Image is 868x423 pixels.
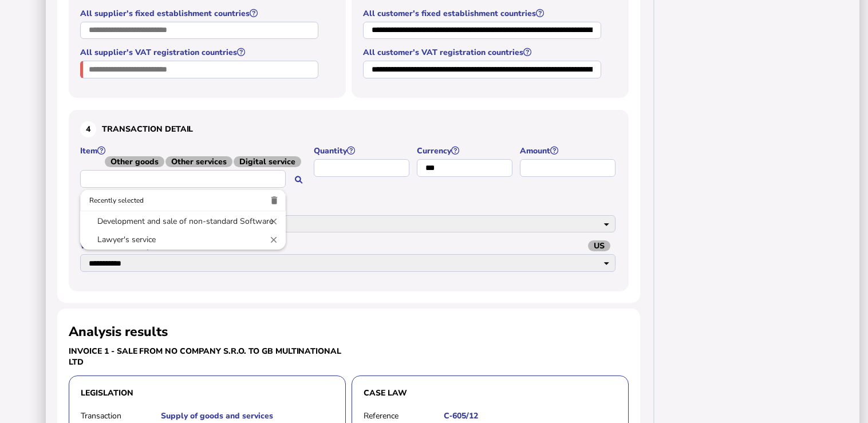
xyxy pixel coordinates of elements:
[89,232,277,247] a: Lawyer's service
[69,110,629,291] section: Define the item, and answer additional questions
[269,216,279,227] i: Close
[89,214,277,228] a: Development and sale of non-standard Software
[269,195,279,205] i: Delete
[89,196,277,205] div: Recently selected
[269,235,279,246] i: Close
